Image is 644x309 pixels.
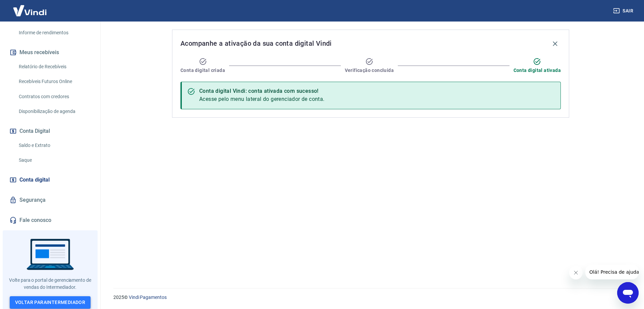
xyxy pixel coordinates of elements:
[16,105,92,118] a: Disponibilização de agenda
[8,45,92,60] button: Meus recebíveis
[8,213,92,228] a: Fale conosco
[8,193,92,207] a: Segurança
[8,172,92,187] a: Conta digital
[180,67,225,74] span: Conta digital criada
[8,0,52,21] img: Vindi
[612,5,636,17] button: Sair
[199,96,325,102] span: Acesse pelo menu lateral do gerenciador de conta.
[514,67,561,74] span: Conta digital ativada
[16,75,92,88] a: Recebíveis Futuros Online
[16,60,92,74] a: Relatório de Recebíveis
[8,124,92,139] button: Conta Digital
[4,5,56,10] span: Olá! Precisa de ajuda?
[569,266,583,279] iframe: Fechar mensagem
[617,282,639,304] iframe: Botão para abrir a janela de mensagens
[180,38,332,49] span: Acompanhe a ativação da sua conta digital Vindi
[16,90,92,104] a: Contratos com credores
[345,67,394,74] span: Verificação concluída
[585,265,639,279] iframe: Mensagem da empresa
[16,26,92,40] a: Informe de rendimentos
[10,296,91,309] a: Voltar paraIntermediador
[16,153,92,167] a: Saque
[113,294,628,301] p: 2025 ©
[129,295,167,300] a: Vindi Pagamentos
[199,87,325,95] div: Conta digital Vindi: conta ativada com sucesso!
[19,175,50,185] span: Conta digital
[16,139,92,152] a: Saldo e Extrato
